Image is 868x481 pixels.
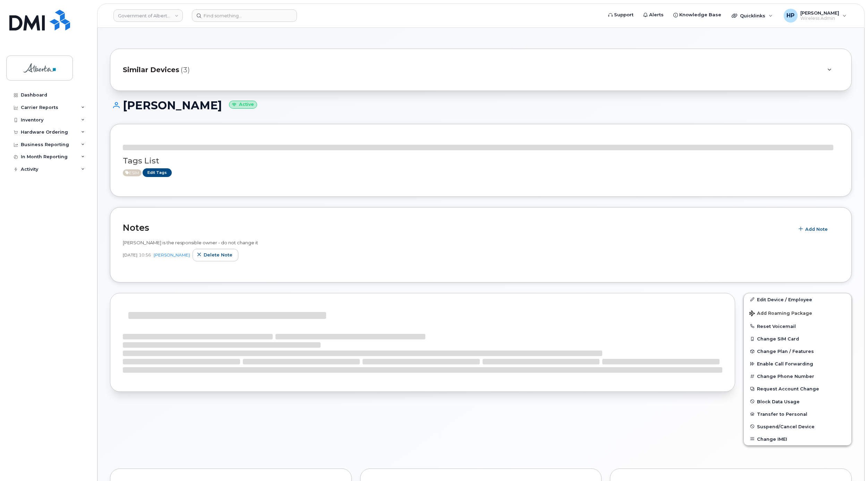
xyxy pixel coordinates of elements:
span: Similar Devices [123,65,179,75]
button: Change SIM Card [744,332,851,345]
span: [PERSON_NAME] is the responsible owner - do not change it [123,240,258,245]
button: Delete note [193,249,238,261]
button: Change Plan / Features [744,345,851,357]
h3: Tags List [123,157,839,165]
button: Block Data Usage [744,395,851,408]
span: Delete note [204,252,232,258]
span: Suspend/Cancel Device [757,424,815,429]
button: Transfer to Personal [744,408,851,420]
a: Edit Tags [143,168,172,177]
small: Active [229,101,257,109]
button: Reset Voicemail [744,320,851,332]
a: [PERSON_NAME] [154,252,190,258]
span: Active [123,169,142,176]
button: Add Roaming Package [744,306,851,320]
a: Edit Device / Employee [744,293,851,306]
button: Change Phone Number [744,370,851,382]
button: Request Account Change [744,382,851,395]
button: Suspend/Cancel Device [744,420,851,433]
span: Enable Call Forwarding [757,361,813,366]
button: Add Note [794,223,834,235]
span: Add Roaming Package [749,311,812,317]
button: Enable Call Forwarding [744,357,851,370]
span: Change Plan / Features [757,349,814,354]
h1: [PERSON_NAME] [110,99,852,111]
span: Add Note [805,226,828,233]
button: Change IMEI [744,433,851,445]
span: [DATE] [123,252,137,258]
h2: Notes [123,222,791,233]
span: 10:56 [139,252,151,258]
span: (3) [181,65,190,75]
